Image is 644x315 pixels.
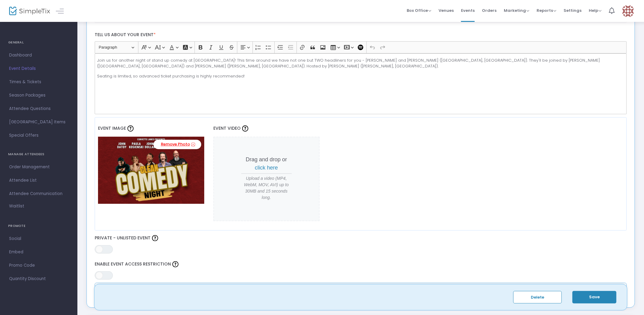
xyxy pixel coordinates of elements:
span: Special Offers [9,132,68,139]
img: question-mark [152,235,158,241]
span: Event Details [9,65,68,73]
img: 638936038571127264Simpletix-CleanComedyNight-Nov8.png [98,137,204,204]
span: Event Video [213,125,241,131]
span: Social [9,235,68,243]
h4: GENERAL [8,36,69,49]
span: Event Image [98,125,126,131]
label: Enable Event Access Restriction [95,260,627,269]
span: Waitlist [9,203,24,209]
p: Join us for another night of stand up comedy at [GEOGRAPHIC_DATA]! This time around we have not o... [97,57,624,69]
span: Marketing [504,8,529,13]
span: Box Office [407,8,431,13]
span: Help [589,8,602,13]
span: click here [255,165,278,171]
span: Attendee List [9,176,68,184]
div: Editor toolbar [95,41,627,53]
span: Season Packages [9,91,68,99]
span: Attendee Communication [9,190,68,198]
span: Reports [537,8,556,13]
span: Orders [482,3,497,18]
span: Dashboard [9,51,68,59]
span: Upload a video (MP4, WebM, MOV, AVI) up to 30MB and 15 seconds long. [241,175,292,201]
img: question-mark [127,125,134,132]
span: Embed [9,248,68,256]
span: Settings [564,3,581,18]
div: Rich Text Editor, main [95,53,627,114]
button: Save [572,291,616,303]
button: Paragraph [96,43,137,52]
label: Private - Unlisted Event [95,234,627,243]
span: Times & Tickets [9,78,68,86]
span: Promo Code [9,262,68,269]
span: Order Management [9,163,68,171]
label: Tell us about your event [92,29,630,41]
p: Drag and drop or [241,156,292,172]
p: Seating is limited, so advanced ticket purchasing is highly recommended! [97,73,624,79]
span: [GEOGRAPHIC_DATA] Items [9,118,68,126]
span: Venues [439,3,454,18]
a: Remove Photo [154,140,201,149]
img: question-mark [242,125,248,132]
span: Events [461,3,475,18]
img: question-mark [172,261,178,267]
button: Delete [513,291,562,303]
span: Attendee Questions [9,105,68,113]
h4: PROMOTE [8,220,69,232]
span: Quantity Discount [9,275,68,283]
h4: MANAGE ATTENDEES [8,148,69,160]
span: Paragraph [99,44,130,51]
